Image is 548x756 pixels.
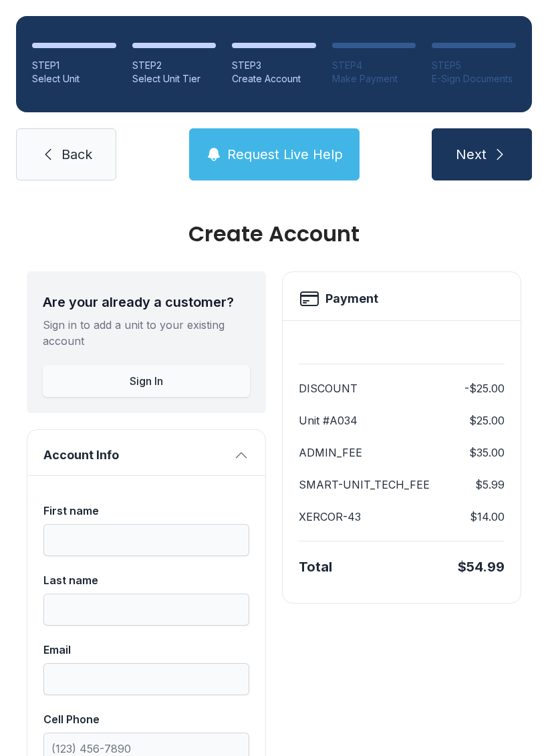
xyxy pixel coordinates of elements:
h2: Payment [325,289,378,308]
dt: Unit #A034 [299,412,358,428]
div: Make Payment [332,72,416,86]
div: STEP 3 [232,59,316,72]
dd: -$25.00 [464,380,505,396]
div: Cell Phone [43,711,249,727]
dt: DISCOUNT [299,380,358,396]
input: First name [43,524,249,556]
span: Next [456,145,487,164]
div: STEP 4 [332,59,416,72]
div: First name [43,503,249,519]
div: STEP 5 [432,59,516,72]
input: Email [43,663,249,695]
div: Are your already a customer? [43,293,250,311]
dd: $35.00 [469,445,505,461]
dd: $14.00 [470,509,505,525]
div: Sign in to add a unit to your existing account [43,317,250,349]
span: Request Live Help [227,145,343,164]
div: Create Account [27,223,521,245]
div: Last name [43,572,249,588]
span: Account Info [43,446,228,465]
div: STEP 2 [132,59,217,72]
div: Total [299,557,332,576]
dt: XERCOR-43 [299,509,361,525]
dt: ADMIN_FEE [299,445,362,461]
div: Create Account [232,72,316,86]
div: STEP 1 [32,59,116,72]
input: Last name [43,594,249,626]
div: $54.99 [458,557,505,576]
dd: $5.99 [475,477,505,493]
div: Email [43,642,249,658]
span: Sign In [130,373,163,389]
span: Back [61,145,92,164]
div: Select Unit [32,72,116,86]
div: E-Sign Documents [432,72,516,86]
div: Select Unit Tier [132,72,217,86]
button: Account Info [27,430,265,475]
dd: $25.00 [469,412,505,428]
dt: SMART-UNIT_TECH_FEE [299,477,430,493]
